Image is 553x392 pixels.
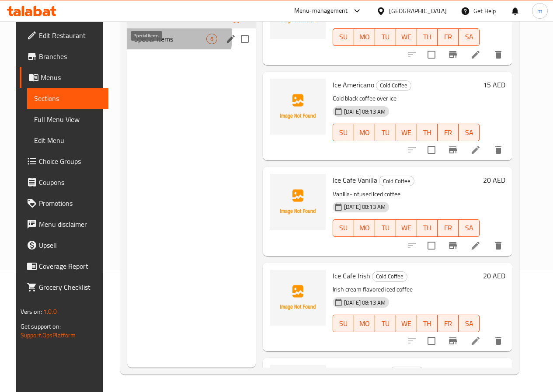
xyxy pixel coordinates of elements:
[400,126,414,139] span: WE
[488,44,509,65] button: delete
[34,93,101,104] span: Sections
[127,28,256,49] div: Special Items6edit
[39,51,101,62] span: Branches
[333,28,354,46] button: SU
[379,126,393,139] span: TU
[21,306,42,317] span: Version:
[20,235,108,256] a: Upsell
[20,46,108,67] a: Branches
[134,34,206,44] span: Special Items
[422,332,441,350] span: Select to update
[483,270,505,282] h6: 20 AED
[470,336,481,346] a: Edit menu item
[206,34,217,44] div: items
[389,367,424,377] div: Cold Coffee
[358,31,372,43] span: MO
[34,135,101,146] span: Edit Menu
[333,364,387,378] span: Vanilla Cold Coffee
[358,317,372,330] span: MO
[470,240,481,251] a: Edit menu item
[270,270,326,326] img: Ice Cafe Irish
[20,193,108,214] a: Promotions
[333,189,480,200] p: Vanilla-infused iced coffee
[442,235,463,256] button: Branch-specific-item
[422,141,441,159] span: Select to update
[396,315,417,332] button: WE
[441,31,455,43] span: FR
[396,124,417,141] button: WE
[376,80,411,91] div: Cold Coffee
[417,28,438,46] button: TH
[483,365,505,377] h6: 20 AED
[341,108,389,116] span: [DATE] 08:13 AM
[39,156,101,167] span: Choice Groups
[333,78,374,91] span: Ice Americano
[39,219,101,229] span: Menu disclaimer
[441,317,455,330] span: FR
[537,6,543,16] span: m
[337,317,351,330] span: SU
[333,284,480,295] p: Irish cream flavored iced coffee
[483,174,505,186] h6: 20 AED
[21,321,61,332] span: Get support on:
[462,222,476,234] span: SA
[358,126,372,139] span: MO
[441,222,455,234] span: FR
[422,45,441,64] span: Select to update
[379,222,393,234] span: TU
[27,130,108,151] a: Edit Menu
[372,271,407,281] span: Cold Coffee
[462,31,476,43] span: SA
[390,367,424,377] span: Cold Coffee
[20,67,108,88] a: Menus
[34,114,101,125] span: Full Menu View
[127,4,256,53] nav: Menu sections
[375,219,396,237] button: TU
[341,298,389,307] span: [DATE] 08:13 AM
[43,306,57,317] span: 1.0.0
[39,177,101,187] span: Coupons
[438,315,459,332] button: FR
[421,126,435,139] span: TH
[417,219,438,237] button: TH
[441,126,455,139] span: FR
[354,219,375,237] button: MO
[459,124,480,141] button: SA
[470,145,481,155] a: Edit menu item
[39,240,101,250] span: Upsell
[27,88,108,109] a: Sections
[39,198,101,208] span: Promotions
[207,35,217,43] span: 6
[483,79,505,91] h6: 15 AED
[337,126,351,139] span: SU
[379,31,393,43] span: TU
[354,315,375,332] button: MO
[421,222,435,234] span: TH
[396,28,417,46] button: WE
[421,317,435,330] span: TH
[400,31,414,43] span: WE
[294,6,348,16] div: Menu-management
[20,151,108,172] a: Choice Groups
[333,173,377,187] span: Ice Cafe Vanilla
[39,261,101,271] span: Coverage Report
[417,124,438,141] button: TH
[389,6,447,16] div: [GEOGRAPHIC_DATA]
[337,222,351,234] span: SU
[438,219,459,237] button: FR
[337,31,351,43] span: SU
[422,236,441,255] span: Select to update
[20,214,108,235] a: Menu disclaimer
[379,176,414,186] div: Cold Coffee
[358,222,372,234] span: MO
[396,219,417,237] button: WE
[421,31,435,43] span: TH
[459,28,480,46] button: SA
[341,203,389,211] span: [DATE] 08:13 AM
[27,109,108,130] a: Full Menu View
[442,330,463,351] button: Branch-specific-item
[333,93,480,104] p: Cold black coffee over ice
[459,219,480,237] button: SA
[488,235,509,256] button: delete
[488,330,509,351] button: delete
